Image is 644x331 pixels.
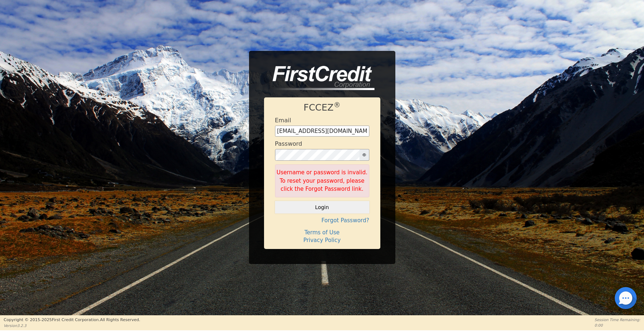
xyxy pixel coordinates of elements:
[275,164,369,197] div: Username or password is invalid. To reset your password, please click the Forgot Password link.
[100,317,140,322] span: All Rights Reserved.
[275,229,369,236] h4: Terms of Use
[4,323,140,328] p: Version 3.2.3
[275,201,369,213] button: Login
[275,102,369,113] h1: FCCEZ
[275,117,291,124] h4: Email
[264,66,374,90] img: logo-CMu_cnol.png
[595,317,640,323] p: Session Time Remaining:
[275,126,369,137] input: Enter email
[4,317,140,323] p: Copyright © 2015- 2025 First Credit Corporation.
[275,237,369,243] h4: Privacy Policy
[275,140,302,147] h4: Password
[275,149,360,161] input: password
[595,323,640,328] p: 0:00
[275,217,369,224] h4: Forgot Password?
[334,101,340,109] sup: ®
